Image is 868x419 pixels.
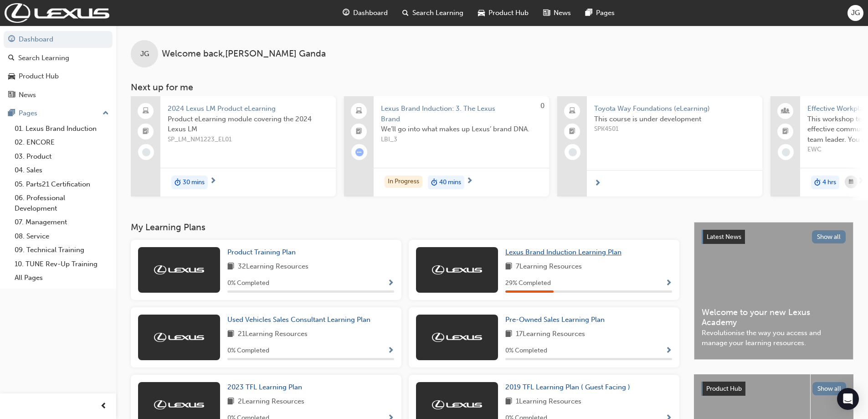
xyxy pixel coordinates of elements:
[344,96,549,197] a: 0Lexus Brand Induction: 3. The Lexus BrandWe’ll go into what makes up Lexus’ brand DNA.LBI_3In Pr...
[466,177,473,186] span: next-icon
[343,7,349,19] span: guage-icon
[431,176,437,188] span: duration-icon
[8,72,15,81] span: car-icon
[356,105,362,117] span: laptop-icon
[837,388,859,410] div: Open Intercom Messenger
[385,176,422,188] div: In Progress
[540,102,544,110] span: 0
[8,109,15,118] span: pages-icon
[227,329,234,340] span: book-icon
[858,177,864,186] span: next-icon
[569,126,575,138] span: booktick-icon
[578,4,622,22] a: pages-iconPages
[162,49,326,59] span: Welcome back , [PERSON_NAME] Ganda
[175,176,181,188] span: duration-icon
[11,243,113,257] a: 09. Technical Training
[227,382,306,393] a: 2023 TFL Learning Plan
[238,396,304,408] span: 2 Learning Resources
[505,396,512,408] span: book-icon
[847,5,863,21] button: JG
[432,265,482,274] img: Trak
[505,261,512,273] span: book-icon
[596,8,615,18] span: Pages
[11,191,113,215] a: 06. Professional Development
[707,233,741,241] span: Latest News
[569,105,575,117] span: laptop-icon
[505,315,608,325] a: Pre-Owned Sales Learning Plan
[227,346,269,356] span: 0 % Completed
[5,3,109,23] img: Trak
[557,96,762,197] a: Toyota Way Foundations (eLearning)This course is under developmentSPK4501
[210,177,216,186] span: next-icon
[665,278,672,289] button: Show Progress
[4,105,113,122] button: Pages
[356,126,362,138] span: booktick-icon
[782,105,789,117] span: people-icon
[227,383,302,391] span: 2023 TFL Learning Plan
[19,71,59,82] div: Product Hub
[594,103,755,114] span: Toyota Way Foundations (eLearning)
[851,8,860,18] span: JG
[812,230,846,243] button: Show all
[516,396,581,408] span: 1 Learning Resources
[387,278,394,289] button: Show Progress
[168,114,329,134] span: Product eLearning module covering the 2024 Lexus LM
[154,333,204,342] img: Trak
[505,383,630,391] span: 2019 TFL Learning Plan ( Guest Facing )
[11,122,113,136] a: 01. Lexus Brand Induction
[18,53,69,63] div: Search Learning
[387,279,394,288] span: Show Progress
[387,345,394,357] button: Show Progress
[505,316,605,324] span: Pre-Owned Sales Learning Plan
[543,7,550,19] span: news-icon
[702,230,846,244] a: Latest NewsShow all
[227,247,299,258] a: Product Training Plan
[395,4,471,22] a: search-iconSearch Learning
[238,329,308,340] span: 21 Learning Resources
[432,400,482,409] img: Trak
[505,346,547,356] span: 0 % Completed
[227,316,370,324] span: Used Vehicles Sales Consultant Learning Plan
[8,54,15,62] span: search-icon
[168,134,329,145] span: SP_LM_NM1223_EL01
[11,135,113,150] a: 02. ENCORE
[4,68,113,85] a: Product Hub
[782,126,789,138] span: booktick-icon
[8,36,15,44] span: guage-icon
[702,307,846,328] span: Welcome to your new Lexus Academy
[516,329,585,340] span: 17 Learning Resources
[11,163,113,177] a: 04. Sales
[131,96,336,197] a: 2024 Lexus LM Product eLearningProduct eLearning module covering the 2024 Lexus LMSP_LM_NM1223_EL...
[335,4,395,22] a: guage-iconDashboard
[387,347,394,355] span: Show Progress
[516,261,582,273] span: 7 Learning Resources
[4,87,113,103] a: News
[11,271,113,285] a: All Pages
[143,126,149,138] span: booktick-icon
[238,261,308,273] span: 32 Learning Resources
[812,382,847,395] button: Show all
[505,382,634,393] a: 2019 TFL Learning Plan ( Guest Facing )
[11,229,113,243] a: 08. Service
[353,8,388,18] span: Dashboard
[412,8,463,18] span: Search Learning
[227,278,269,289] span: 0 % Completed
[439,177,461,188] span: 40 mins
[8,91,15,99] span: news-icon
[116,82,868,93] h3: Next up for me
[471,4,536,22] a: car-iconProduct Hub
[154,265,204,274] img: Trak
[701,382,846,396] a: Product HubShow all
[227,396,234,408] span: book-icon
[381,103,542,124] span: Lexus Brand Induction: 3. The Lexus Brand
[183,177,205,188] span: 30 mins
[154,400,204,409] img: Trak
[11,257,113,271] a: 10. TUNE Rev-Up Training
[381,124,542,134] span: We’ll go into what makes up Lexus’ brand DNA.
[665,279,672,288] span: Show Progress
[665,347,672,355] span: Show Progress
[381,134,542,145] span: LBI_3
[536,4,578,22] a: news-iconNews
